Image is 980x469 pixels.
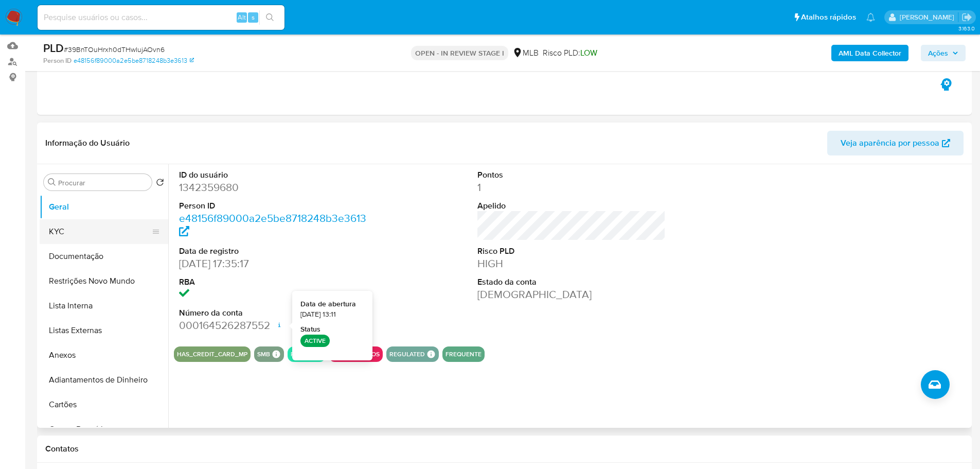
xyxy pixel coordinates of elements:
button: KYC [40,219,160,244]
div: MLB [512,47,539,59]
p: lucas.portella@mercadolivre.com [900,12,958,22]
span: s [252,12,255,22]
button: search-icon [259,10,280,25]
dt: Risco PLD [477,246,666,257]
dd: 000164526287552 [179,318,368,333]
button: Adiantamentos de Dinheiro [40,368,168,392]
button: Contas Bancárias [40,417,168,442]
h1: Informação do Usuário [45,138,130,148]
strong: Status [300,324,320,335]
b: AML Data Collector [839,45,901,61]
a: Notificações [866,13,875,22]
dt: Estado da conta [477,276,666,288]
span: Veja aparência por pessoa [841,131,939,155]
button: Ações [921,45,966,61]
dt: Número da conta [179,307,368,319]
button: Cartões [40,392,168,417]
a: e48156f89000a2e5be8718248b3e3613 [74,56,194,65]
h1: Contatos [45,444,964,454]
button: Veja aparência por pessoa [827,131,964,155]
p: OPEN - IN REVIEW STAGE I [411,46,508,60]
button: Procurar [48,178,56,186]
button: Anexos [40,343,168,368]
strong: Data de abertura [300,299,356,309]
span: Alt [238,12,246,22]
p: ACTIVE [300,335,330,347]
dt: Pontos [477,169,666,181]
dd: 1 [477,180,666,195]
button: AML Data Collector [831,45,908,61]
dt: Person ID [179,200,368,212]
span: LOW [580,47,597,59]
dd: [DEMOGRAPHIC_DATA] [477,287,666,302]
dd: [DATE] 17:35:17 [179,256,368,271]
span: [DATE] 13:11 [300,309,336,320]
dd: HIGH [477,256,666,271]
button: Listas Externas [40,318,168,343]
dt: Apelido [477,200,666,212]
button: Documentação [40,244,168,269]
button: Retornar ao pedido padrão [156,178,164,189]
button: Lista Interna [40,293,168,318]
dt: Data de registro [179,246,368,257]
input: Pesquise usuários ou casos... [38,11,284,24]
dd: 1342359680 [179,180,368,195]
b: PLD [43,40,64,56]
a: Sair [961,12,972,23]
input: Procurar [58,178,148,187]
dt: ID do usuário [179,169,368,181]
span: Atalhos rápidos [801,12,856,23]
button: Geral [40,195,168,219]
span: Risco PLD: [543,47,597,59]
span: # 39BnTOuHrxh0dTHwIujAOvn6 [64,44,165,55]
dt: RBA [179,276,368,288]
button: Restrições Novo Mundo [40,269,168,293]
a: e48156f89000a2e5be8718248b3e3613 [179,211,366,240]
b: Person ID [43,56,72,65]
span: Ações [928,45,948,61]
span: 3.163.0 [958,24,975,32]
